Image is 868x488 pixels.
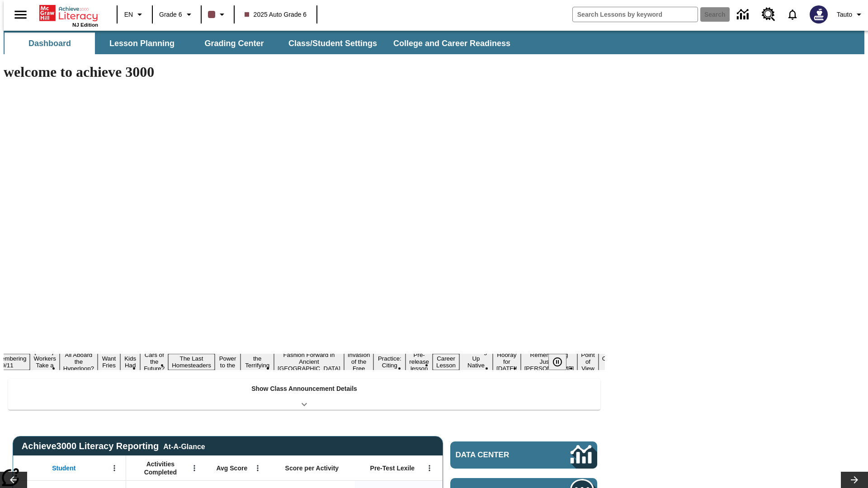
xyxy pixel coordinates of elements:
button: Slide 6 Cars of the Future? [140,350,168,373]
button: Slide 4 Do You Want Fries With That? [98,340,120,384]
button: College and Career Readiness [386,33,518,54]
button: Open Menu [423,461,436,475]
button: Slide 5 Dirty Jobs Kids Had To Do [120,340,140,384]
a: Resource Center, Will open in new tab [756,2,781,27]
button: Open side menu [7,1,34,28]
button: Lesson Planning [97,33,187,54]
button: Class color is dark brown. Change class color [204,6,231,23]
button: Slide 12 Mixed Practice: Citing Evidence [373,347,406,377]
span: Score per Activity [285,464,339,472]
a: Notifications [781,3,804,26]
button: Grade: Grade 6, Select a grade [156,6,198,23]
button: Select a new avatar [804,3,833,26]
button: Slide 17 Remembering Justice O'Connor [521,350,578,373]
span: Achieve3000 Literacy Reporting [22,441,205,451]
input: search field [573,7,698,22]
button: Slide 9 Attack of the Terrifying Tomatoes [241,347,274,377]
span: 2025 Auto Grade 6 [245,10,307,19]
button: Slide 13 Pre-release lesson [406,350,433,373]
button: Pause [548,354,566,370]
a: Data Center [731,2,756,27]
button: Slide 3 All Aboard the Hyperloop? [60,350,98,373]
button: Slide 19 The Constitution's Balancing Act [599,347,642,377]
button: Slide 7 The Last Homesteaders [168,354,215,370]
button: Slide 14 Career Lesson [433,354,459,370]
div: SubNavbar [4,33,519,54]
span: NJ Edition [72,22,98,28]
button: Class/Student Settings [281,33,384,54]
span: Activities Completed [131,460,190,476]
span: Grade 6 [159,10,182,19]
div: At-A-Glance [163,441,205,451]
button: Open Menu [108,461,121,475]
button: Slide 15 Cooking Up Native Traditions [459,347,493,377]
button: Slide 18 Point of View [577,350,598,373]
button: Slide 2 Labor Day: Workers Take a Stand [30,347,59,377]
div: Pause [548,354,576,370]
button: Lesson carousel, Next [841,472,868,488]
button: Slide 10 Fashion Forward in Ancient Rome [274,350,344,373]
a: Home [39,4,98,22]
button: Dashboard [5,33,95,54]
button: Profile/Settings [833,6,868,23]
img: Avatar [810,5,828,23]
h1: welcome to achieve 3000 [4,64,605,80]
span: Student [52,464,75,472]
p: Show Class Announcement Details [251,384,357,394]
span: Data Center [456,450,540,460]
span: EN [124,10,133,19]
button: Slide 11 The Invasion of the Free CD [344,343,374,380]
button: Open Menu [251,461,264,475]
span: Avg Score [216,464,247,472]
span: Tauto [837,10,852,19]
div: SubNavbar [4,31,864,54]
div: Show Class Announcement Details [8,379,600,410]
button: Slide 8 Solar Power to the People [215,347,241,377]
button: Language: EN, Select a language [120,6,149,23]
button: Slide 16 Hooray for Constitution Day! [493,350,521,373]
button: Grading Center [189,33,279,54]
span: Pre-Test Lexile [370,464,415,472]
a: Data Center [450,441,597,469]
div: Home [39,3,98,28]
button: Open Menu [188,461,201,475]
